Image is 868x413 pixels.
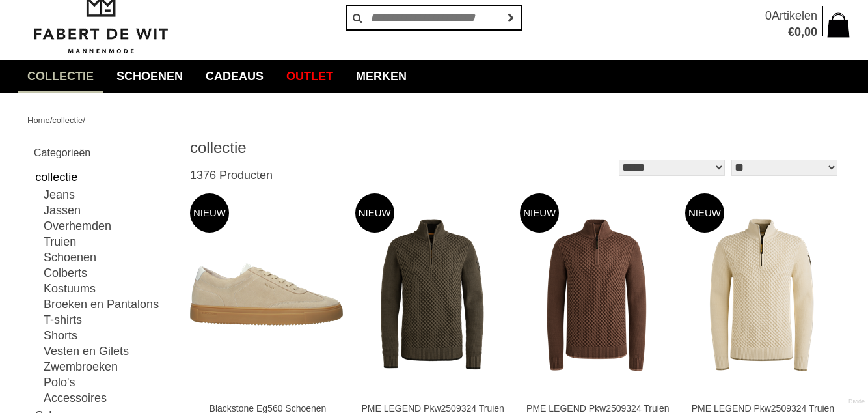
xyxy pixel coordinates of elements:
img: PME LEGEND Pkw2509324 Truien [520,218,673,371]
a: Broeken en Pantalons [44,296,174,312]
a: Kostuums [44,281,174,296]
h1: collectie [190,138,515,158]
a: collectie [18,60,103,93]
a: T-shirts [44,312,174,328]
span: 0 [765,9,772,22]
a: Outlet [277,60,343,93]
a: Shorts [44,328,174,343]
span: Artikelen [772,9,817,22]
a: Jassen [44,203,174,218]
img: PME LEGEND Pkw2509324 Truien [355,218,508,371]
span: 0 [794,25,801,38]
a: Vesten en Gilets [44,343,174,359]
img: Blackstone Eg560 Schoenen [190,263,343,326]
h2: Categorieën [34,145,174,161]
a: Overhemden [44,218,174,234]
img: PME LEGEND Pkw2509324 Truien [685,218,838,371]
a: Merken [346,60,416,93]
a: Schoenen [44,249,174,265]
a: Cadeaus [196,60,273,93]
span: 00 [804,25,817,38]
span: / [50,115,53,125]
span: , [801,25,804,38]
span: 1376 Producten [190,169,273,182]
a: Accessoires [44,390,174,406]
span: / [83,115,85,125]
a: Colberts [44,265,174,281]
a: Zwembroeken [44,359,174,375]
a: collectie [34,167,174,187]
a: Polo's [44,375,174,390]
a: Home [27,115,50,125]
a: Jeans [44,187,174,203]
a: Divide [848,393,865,410]
a: collectie [52,115,83,125]
a: Truien [44,234,174,249]
a: Schoenen [107,60,193,93]
span: € [788,25,794,38]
